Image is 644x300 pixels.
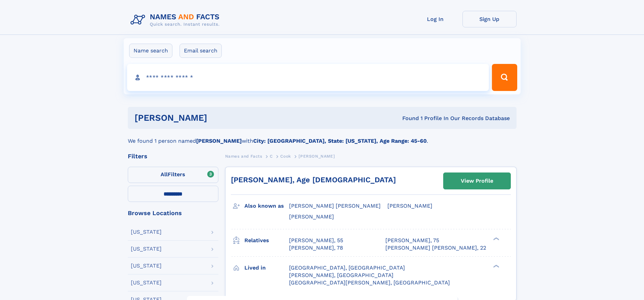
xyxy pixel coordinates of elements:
a: Cook [280,152,291,160]
div: [US_STATE] [131,280,162,285]
div: [US_STATE] [131,246,162,252]
span: Cook [280,154,291,159]
div: View Profile [461,173,493,189]
div: We found 1 person named with . [128,129,517,145]
a: [PERSON_NAME] [PERSON_NAME], 22 [385,244,486,252]
span: All [161,171,168,178]
span: C [270,154,273,159]
b: [PERSON_NAME] [196,138,242,144]
div: Browse Locations [128,210,218,216]
label: Name search [129,44,172,58]
span: [GEOGRAPHIC_DATA][PERSON_NAME], [GEOGRAPHIC_DATA] [289,279,450,286]
span: [PERSON_NAME] [289,213,334,220]
a: C [270,152,273,160]
div: ❯ [492,264,500,268]
a: [PERSON_NAME], 55 [289,237,343,244]
h3: Also known as [244,200,289,212]
a: [PERSON_NAME], 78 [289,244,343,252]
div: ❯ [492,236,500,241]
a: [PERSON_NAME], Age [DEMOGRAPHIC_DATA] [231,176,396,184]
a: Names and Facts [225,152,262,160]
h3: Relatives [244,235,289,246]
div: Filters [128,153,218,159]
a: Sign Up [462,11,517,27]
div: Found 1 Profile In Our Records Database [305,115,510,122]
b: City: [GEOGRAPHIC_DATA], State: [US_STATE], Age Range: 45-60 [253,138,427,144]
div: [US_STATE] [131,263,162,269]
img: Logo Names and Facts [128,11,225,29]
h3: Lived in [244,262,289,274]
input: search input [127,64,489,91]
span: [PERSON_NAME] [387,203,432,209]
a: [PERSON_NAME], 75 [385,237,439,244]
label: Filters [128,167,218,183]
span: [PERSON_NAME], [GEOGRAPHIC_DATA] [289,272,393,278]
h1: [PERSON_NAME] [135,114,305,122]
a: View Profile [444,173,510,189]
button: Search Button [492,64,517,91]
span: [PERSON_NAME] [PERSON_NAME] [289,203,381,209]
label: Email search [180,44,222,58]
span: [GEOGRAPHIC_DATA], [GEOGRAPHIC_DATA] [289,264,405,271]
span: [PERSON_NAME] [299,154,335,159]
a: Log In [408,11,462,27]
div: [US_STATE] [131,229,162,235]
